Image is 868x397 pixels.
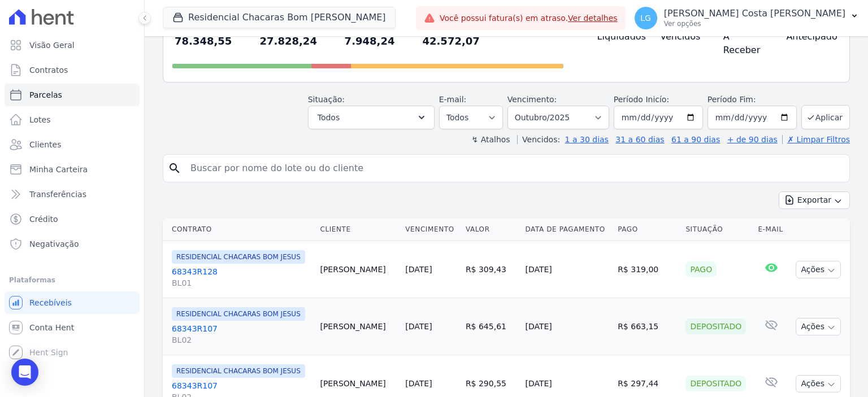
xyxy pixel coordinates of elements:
[5,59,140,81] a: Contratos
[5,208,140,230] a: Crédito
[172,266,311,289] a: 68343R128BL01
[184,157,845,180] input: Buscar por nome do lote ou do cliente
[796,261,841,278] button: Ações
[29,40,75,51] span: Visão Geral
[401,218,461,241] th: Vencimento
[172,364,305,378] span: RESIDENCIAL CHACARAS BOM JESUS
[29,164,88,175] span: Minha Carteira
[796,375,841,392] button: Ações
[727,135,778,144] a: + de 90 dias
[29,213,58,225] span: Crédito
[11,359,38,386] div: Open Intercom Messenger
[5,133,140,156] a: Clientes
[685,376,746,391] div: Depositado
[168,162,181,175] i: search
[5,291,140,314] a: Recebíveis
[163,7,396,28] button: Residencial Chacaras Bom [PERSON_NAME]
[172,250,305,264] span: RESIDENCIAL CHACARAS BOM JESUS
[786,30,831,43] h4: Antecipado
[29,297,72,308] span: Recebíveis
[779,191,850,209] button: Exportar
[685,261,717,277] div: Pago
[517,135,560,144] label: Vencidos:
[29,89,62,101] span: Parcelas
[520,241,613,298] td: [DATE]
[520,298,613,355] td: [DATE]
[597,30,643,43] h4: Liquidados
[315,241,401,298] td: [PERSON_NAME]
[315,218,401,241] th: Cliente
[172,277,311,289] span: BL01
[5,108,140,131] a: Lotes
[5,34,140,56] a: Visão Geral
[614,95,669,104] label: Período Inicío:
[723,30,769,57] h4: A Receber
[507,95,557,104] label: Vencimento:
[318,111,340,124] span: Todos
[29,322,74,333] span: Conta Hent
[163,218,315,241] th: Contrato
[308,106,435,129] button: Todos
[440,12,618,24] span: Você possui fatura(s) em atraso.
[29,64,68,76] span: Contratos
[753,218,789,241] th: E-mail
[172,323,311,346] a: 68343R107BL02
[660,30,705,43] h4: Vencidos
[664,19,845,28] p: Ver opções
[568,14,618,23] a: Ver detalhes
[29,238,79,250] span: Negativação
[29,189,86,200] span: Transferências
[439,95,467,104] label: E-mail:
[405,322,432,331] a: [DATE]
[471,135,510,144] label: ↯ Atalhos
[685,319,746,334] div: Depositado
[613,241,681,298] td: R$ 319,00
[5,158,140,181] a: Minha Carteira
[461,218,521,241] th: Valor
[640,14,651,22] span: LG
[172,334,311,346] span: BL02
[671,135,720,144] a: 61 a 90 dias
[29,114,51,125] span: Lotes
[29,139,61,150] span: Clientes
[461,298,521,355] td: R$ 645,61
[708,94,797,106] label: Período Fim:
[613,298,681,355] td: R$ 663,15
[615,135,664,144] a: 31 a 60 dias
[461,241,521,298] td: R$ 309,43
[5,233,140,255] a: Negativação
[5,84,140,106] a: Parcelas
[565,135,609,144] a: 1 a 30 dias
[801,105,850,129] button: Aplicar
[9,273,135,287] div: Plataformas
[172,307,305,321] span: RESIDENCIAL CHACARAS BOM JESUS
[308,95,345,104] label: Situação:
[664,8,845,19] p: [PERSON_NAME] Costa [PERSON_NAME]
[613,218,681,241] th: Pago
[5,316,140,339] a: Conta Hent
[796,318,841,335] button: Ações
[782,135,850,144] a: ✗ Limpar Filtros
[315,298,401,355] td: [PERSON_NAME]
[626,2,868,34] button: LG [PERSON_NAME] Costa [PERSON_NAME] Ver opções
[520,218,613,241] th: Data de Pagamento
[405,379,432,388] a: [DATE]
[405,265,432,274] a: [DATE]
[681,218,753,241] th: Situação
[5,183,140,206] a: Transferências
